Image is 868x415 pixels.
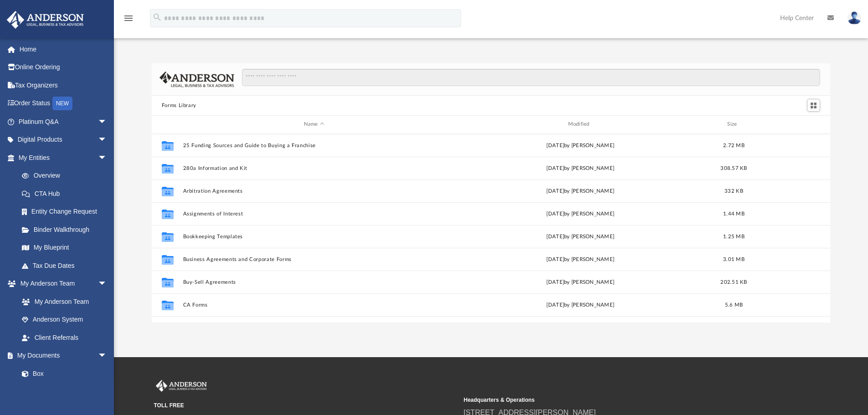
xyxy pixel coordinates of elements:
span: arrow_drop_down [98,347,116,365]
a: Online Ordering [6,58,121,77]
small: TOLL FREE [154,401,457,410]
span: arrow_drop_down [98,131,116,149]
button: Switch to Grid View [807,99,821,112]
div: id [156,120,179,128]
div: [DATE] by [PERSON_NAME] [449,141,712,149]
span: arrow_drop_down [98,149,116,167]
a: Home [6,40,121,58]
div: [DATE] by [PERSON_NAME] [449,187,712,195]
a: Platinum Q&Aarrow_drop_down [6,113,121,131]
img: Anderson Advisors Platinum Portal [154,380,209,392]
i: search [152,12,162,22]
span: 1.25 MB [723,234,745,239]
span: 202.51 KB [720,279,747,284]
span: 2.72 MB [723,143,745,148]
div: grid [152,134,831,323]
input: Search files and folders [242,69,820,86]
a: My Anderson Team [13,292,112,311]
img: Anderson Advisors Platinum Portal [4,11,87,29]
span: 1.44 MB [723,211,745,216]
div: [DATE] by [PERSON_NAME] [449,301,712,309]
div: NEW [52,97,72,110]
span: arrow_drop_down [98,113,116,131]
div: id [756,120,820,128]
div: [DATE] by [PERSON_NAME] [449,255,712,263]
a: My Anderson Teamarrow_drop_down [6,275,116,293]
i: menu [123,13,134,24]
a: CTA Hub [13,184,121,203]
small: Headquarters & Operations [464,396,767,404]
span: 308.57 KB [720,165,747,170]
img: User Pic [847,11,861,25]
button: Assignments of Interest [183,211,445,217]
a: menu [123,17,134,24]
div: [DATE] by [PERSON_NAME] [449,232,712,241]
a: Anderson System [13,311,116,329]
button: 280a Information and Kit [183,165,445,171]
button: Arbitration Agreements [183,188,445,194]
span: 332 KB [724,188,743,193]
button: 25 Funding Sources and Guide to Buying a Franchise [183,143,445,149]
a: Binder Walkthrough [13,220,121,239]
button: Bookkeeping Templates [183,234,445,240]
button: CA Forms [183,302,445,308]
a: My Blueprint [13,239,116,257]
a: My Documentsarrow_drop_down [6,347,116,365]
a: Digital Productsarrow_drop_down [6,131,121,149]
a: Order StatusNEW [6,94,121,113]
div: [DATE] by [PERSON_NAME] [449,164,712,172]
a: Client Referrals [13,328,116,347]
button: Buy-Sell Agreements [183,279,445,285]
span: 3.01 MB [723,256,745,261]
a: Tax Due Dates [13,256,121,275]
a: Entity Change Request [13,203,121,221]
a: My Entitiesarrow_drop_down [6,149,121,167]
a: Tax Organizers [6,76,121,94]
a: Overview [13,167,121,185]
div: [DATE] by [PERSON_NAME] [449,278,712,286]
div: Modified [449,120,711,128]
button: Forms Library [162,102,196,110]
div: Name [182,120,445,128]
div: Size [715,120,752,128]
span: 5.6 MB [724,302,743,307]
a: Meeting Minutes [13,383,116,401]
span: arrow_drop_down [98,275,116,293]
button: Business Agreements and Corporate Forms [183,256,445,262]
div: [DATE] by [PERSON_NAME] [449,210,712,218]
a: Box [13,364,112,383]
